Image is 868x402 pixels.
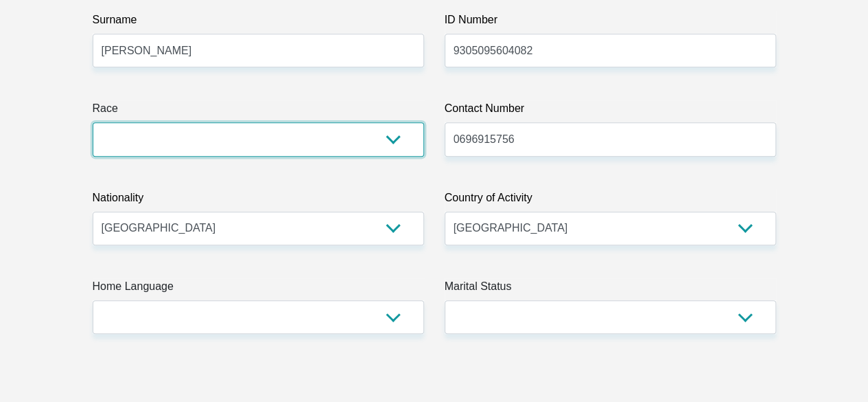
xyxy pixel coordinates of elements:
label: Home Language [93,278,424,300]
input: Contact Number [445,122,776,156]
input: ID Number [445,34,776,67]
label: Country of Activity [445,190,776,212]
label: Surname [93,12,424,34]
label: Marital Status [445,278,776,300]
label: Race [93,100,424,122]
label: ID Number [445,12,776,34]
input: Surname [93,34,424,67]
label: Contact Number [445,100,776,122]
label: Nationality [93,190,424,212]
